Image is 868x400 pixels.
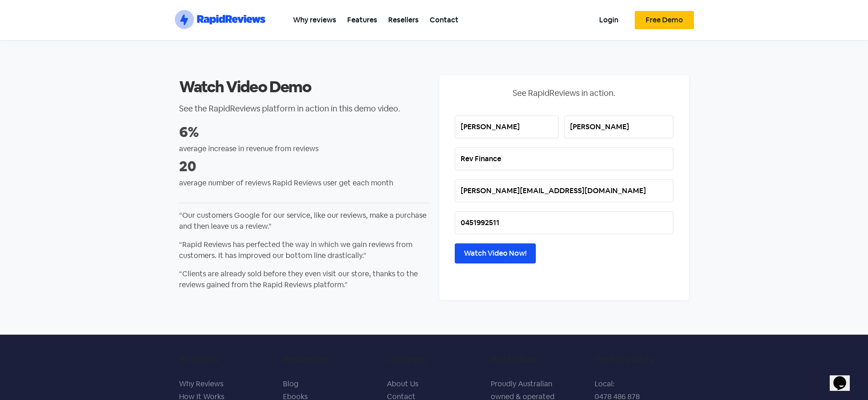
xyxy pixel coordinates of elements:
[595,354,689,365] h5: Text or call us.
[179,143,430,154] p: average increase in revenue from reviews
[455,116,559,138] input: First name*
[455,211,673,234] input: Mobile number*
[424,10,464,30] a: Contact
[455,179,673,202] input: Email address*
[387,354,482,365] h5: Company
[830,363,859,391] iframe: chat widget
[491,354,586,365] h5: Australian
[455,243,536,263] input: Watch Video Now!
[283,379,298,389] a: Blog
[179,354,274,365] h5: Products
[179,77,430,97] h2: Watch Video Demo
[179,268,430,290] p: “Clients are already sold before they even visit our store, thanks to the reviews gained from the...
[179,379,223,389] a: Why Reviews
[179,157,196,175] strong: 20
[342,10,383,30] a: Features
[455,87,673,99] p: See RapidReviews in action.
[179,105,430,113] h2: See the RapidReviews platform in action in this demo video.
[179,239,430,261] p: “Rapid Reviews has perfected the way in which we gain reviews from customers. It has improved our...
[564,116,673,138] input: Last name*
[288,10,342,30] a: Why reviews
[179,178,430,189] p: average number of reviews Rapid Reviews user get each month
[283,354,378,365] h5: Resources
[646,16,683,24] span: Free Demo
[387,379,418,389] a: About Us
[594,10,624,30] a: Login
[383,10,424,30] a: Resellers
[455,147,673,170] input: Business name*
[635,11,694,29] a: Free Demo
[179,122,199,141] strong: 6%
[179,210,430,232] p: “Our customers Google for our service, like our reviews, make a purchase and then leave us a revi...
